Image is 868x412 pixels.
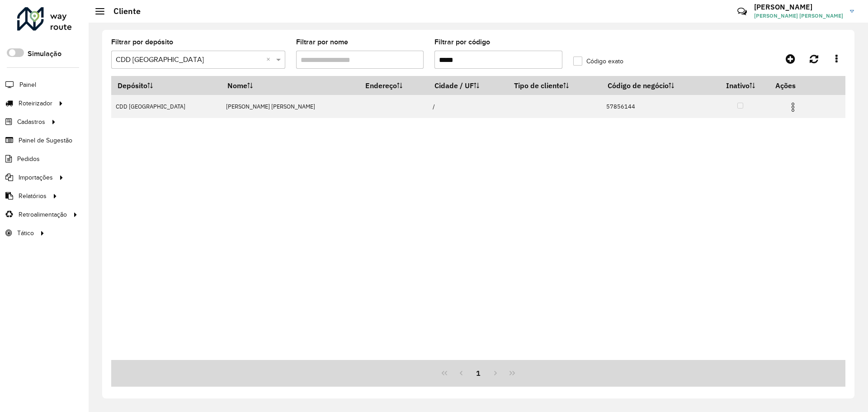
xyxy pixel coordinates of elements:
label: Simulação [28,48,61,59]
span: Relatórios [19,191,47,201]
span: [PERSON_NAME] [PERSON_NAME] [754,12,843,20]
th: Nome [222,76,359,95]
th: Código de negócio [602,76,712,95]
th: Cidade / UF [428,76,508,95]
span: Cadastros [17,117,45,127]
th: Ações [769,76,824,95]
h3: [PERSON_NAME] [754,3,843,11]
span: Painel de Sugestão [19,136,72,145]
span: Painel [19,80,36,90]
h2: Cliente [104,6,141,16]
label: Filtrar por código [434,37,490,47]
span: Retroalimentação [19,210,67,219]
a: Contato Rápido [732,2,752,21]
span: Tático [17,228,34,238]
td: CDD [GEOGRAPHIC_DATA] [111,95,222,118]
label: Código exato [573,57,623,66]
td: [PERSON_NAME] [PERSON_NAME] [222,95,359,118]
label: Filtrar por depósito [111,37,173,47]
span: Importações [19,173,53,182]
label: Filtrar por nome [296,37,348,47]
th: Depósito [111,76,222,95]
span: Clear all [266,54,274,65]
span: Roteirizador [19,99,52,108]
td: 57856144 [602,95,712,118]
td: / [428,95,508,118]
th: Endereço [359,76,428,95]
button: 1 [470,365,487,382]
span: Pedidos [17,154,40,164]
th: Tipo de cliente [508,76,601,95]
th: Inativo [712,76,769,95]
